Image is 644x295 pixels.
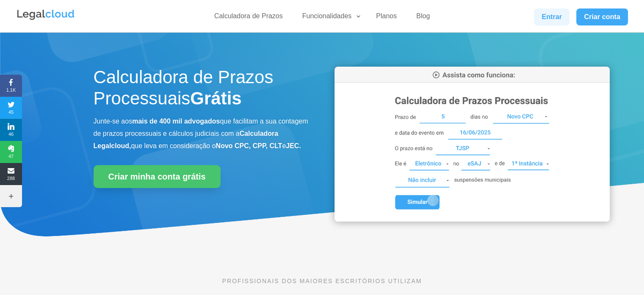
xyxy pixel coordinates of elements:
[190,88,241,108] strong: Grátis
[94,130,279,149] b: Calculadora Legalcloud,
[94,276,551,286] p: PROFISSIONAIS DOS MAIORES ESCRITÓRIOS UTILIZAM
[297,12,362,24] a: Funcionalidades
[411,12,435,24] a: Blog
[216,142,282,149] b: Novo CPC, CPP, CLT
[534,8,569,25] a: Entrar
[334,67,610,222] img: Calculadora de Prazos Processuais da Legalcloud
[94,115,310,152] p: Junte-se aos que facilitam a sua contagem de prazos processuais e cálculos judiciais com a que le...
[94,165,221,188] a: Criar minha conta grátis
[371,12,402,24] a: Planos
[334,216,610,223] a: Calculadora de Prazos Processuais da Legalcloud
[132,118,220,125] b: mais de 400 mil advogados
[16,8,75,21] img: Legalcloud Logo
[16,15,75,22] a: Logo da Legalcloud
[576,8,628,25] a: Criar conta
[209,12,288,24] a: Calculadora de Prazos
[286,142,301,149] b: JEC.
[94,67,310,114] h1: Calculadora de Prazos Processuais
